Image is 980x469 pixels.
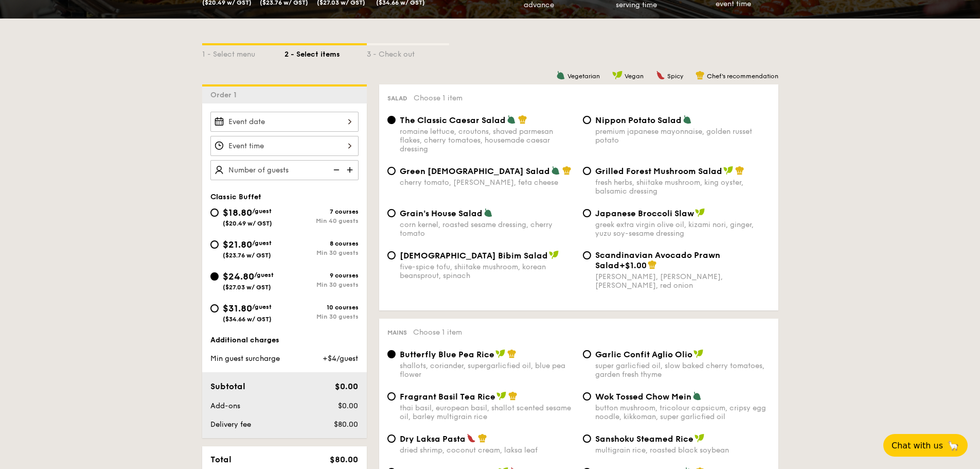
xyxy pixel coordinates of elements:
span: +$1.00 [619,260,647,270]
img: icon-chef-hat.a58ddaea.svg [508,391,518,401]
img: icon-vegan.f8ff3823.svg [495,349,506,358]
span: Mains [387,329,407,336]
span: Chef's recommendation [707,73,778,80]
div: 1 - Select menu [202,45,284,60]
span: Nippon Potato Salad [595,115,682,125]
span: Add-ons [210,402,240,410]
span: Min guest surcharge [210,354,280,363]
span: ($27.03 w/ GST) [223,284,271,291]
input: Dry Laksa Pastadried shrimp, coconut cream, laksa leaf [387,435,396,443]
span: Delivery fee [210,420,251,429]
span: Subtotal [210,381,245,391]
img: icon-vegan.f8ff3823.svg [549,250,559,259]
input: Grain's House Saladcorn kernel, roasted sesame dressing, cherry tomato [387,209,396,217]
div: 9 courses [284,272,359,279]
img: icon-chef-hat.a58ddaea.svg [696,71,705,80]
input: Wok Tossed Chow Meinbutton mushroom, tricolour capsicum, cripsy egg noodle, kikkoman, super garli... [583,392,591,401]
span: $31.80 [223,303,252,314]
img: icon-chef-hat.a58ddaea.svg [478,433,487,443]
img: icon-reduce.1d2dbef1.svg [328,160,343,180]
span: $21.80 [223,239,252,250]
img: icon-vegetarian.fe4039eb.svg [484,208,493,217]
div: 3 - Check out [367,45,449,60]
span: Wok Tossed Chow Mein [595,392,691,402]
div: super garlicfied oil, slow baked cherry tomatoes, garden fresh thyme [595,361,770,379]
input: $18.80/guest($20.49 w/ GST)7 coursesMin 40 guests [210,209,219,217]
div: 8 courses [284,240,359,247]
div: premium japanese mayonnaise, golden russet potato [595,127,770,145]
input: [DEMOGRAPHIC_DATA] Bibim Saladfive-spice tofu, shiitake mushroom, korean beansprout, spinach [387,251,396,259]
input: Scandinavian Avocado Prawn Salad+$1.00[PERSON_NAME], [PERSON_NAME], [PERSON_NAME], red onion [583,251,591,259]
img: icon-vegan.f8ff3823.svg [694,433,705,443]
span: Salad [387,95,407,102]
span: Vegetarian [567,73,600,80]
input: Event time [210,136,359,156]
div: Min 30 guests [284,249,359,256]
span: Spicy [667,73,683,80]
img: icon-chef-hat.a58ddaea.svg [562,166,572,175]
span: Sanshoku Steamed Rice [595,434,693,444]
button: Chat with us🦙 [883,434,968,457]
span: Vegan [625,73,644,80]
span: Choose 1 item [413,328,462,337]
div: [PERSON_NAME], [PERSON_NAME], [PERSON_NAME], red onion [595,272,770,290]
span: Japanese Broccoli Slaw [595,209,694,218]
img: icon-spicy.37a8142b.svg [656,71,665,80]
div: 2 - Select items [284,45,367,60]
span: Dry Laksa Pasta [400,434,466,444]
img: icon-chef-hat.a58ddaea.svg [518,115,527,124]
input: Garlic Confit Aglio Oliosuper garlicfied oil, slow baked cherry tomatoes, garden fresh thyme [583,350,591,358]
span: 🦙 [947,440,959,451]
span: ($34.66 w/ GST) [223,316,272,323]
div: button mushroom, tricolour capsicum, cripsy egg noodle, kikkoman, super garlicfied oil [595,404,770,421]
span: /guest [252,303,272,310]
span: The Classic Caesar Salad [400,115,506,125]
span: Classic Buffet [210,193,261,201]
img: icon-vegetarian.fe4039eb.svg [683,115,692,124]
div: multigrain rice, roasted black soybean [595,446,770,455]
span: $80.00 [334,420,358,429]
input: Event date [210,112,359,132]
span: Butterfly Blue Pea Rice [400,350,494,359]
input: Japanese Broccoli Slawgreek extra virgin olive oil, kizami nori, ginger, yuzu soy-sesame dressing [583,209,591,217]
span: Chat with us [892,441,943,450]
img: icon-vegan.f8ff3823.svg [693,349,704,358]
img: icon-vegetarian.fe4039eb.svg [692,391,702,401]
span: $80.00 [330,455,358,464]
img: icon-vegan.f8ff3823.svg [723,166,734,175]
span: ($20.49 w/ GST) [223,220,272,227]
img: icon-chef-hat.a58ddaea.svg [507,349,516,358]
span: Total [210,455,231,464]
span: $24.80 [223,271,254,282]
input: $31.80/guest($34.66 w/ GST)10 coursesMin 30 guests [210,304,219,312]
img: icon-vegan.f8ff3823.svg [612,71,622,80]
img: icon-vegetarian.fe4039eb.svg [556,71,565,80]
span: $18.80 [223,207,252,218]
input: The Classic Caesar Saladromaine lettuce, croutons, shaved parmesan flakes, cherry tomatoes, house... [387,116,396,124]
div: dried shrimp, coconut cream, laksa leaf [400,446,575,455]
input: $21.80/guest($23.76 w/ GST)8 coursesMin 30 guests [210,240,219,249]
img: icon-chef-hat.a58ddaea.svg [735,166,744,175]
input: Green [DEMOGRAPHIC_DATA] Saladcherry tomato, [PERSON_NAME], feta cheese [387,167,396,175]
img: icon-chef-hat.a58ddaea.svg [648,260,657,269]
span: ($23.76 w/ GST) [223,252,271,259]
span: /guest [252,239,272,247]
input: Butterfly Blue Pea Riceshallots, coriander, supergarlicfied oil, blue pea flower [387,350,396,358]
span: /guest [254,271,274,279]
div: Min 40 guests [284,217,359,224]
img: icon-vegan.f8ff3823.svg [496,391,507,401]
div: Additional charges [210,335,359,345]
span: Garlic Confit Aglio Olio [595,350,692,359]
div: fresh herbs, shiitake mushroom, king oyster, balsamic dressing [595,178,770,196]
div: thai basil, european basil, shallot scented sesame oil, barley multigrain rice [400,404,575,421]
span: Green [DEMOGRAPHIC_DATA] Salad [400,166,550,176]
span: $0.00 [338,402,358,410]
div: Min 30 guests [284,313,359,320]
span: Scandinavian Avocado Prawn Salad [595,250,720,270]
div: 10 courses [284,304,359,311]
input: Sanshoku Steamed Ricemultigrain rice, roasted black soybean [583,435,591,443]
span: +$4/guest [323,354,358,363]
input: Grilled Forest Mushroom Saladfresh herbs, shiitake mushroom, king oyster, balsamic dressing [583,167,591,175]
span: Order 1 [210,91,241,99]
input: Fragrant Basil Tea Ricethai basil, european basil, shallot scented sesame oil, barley multigrain ... [387,392,396,401]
